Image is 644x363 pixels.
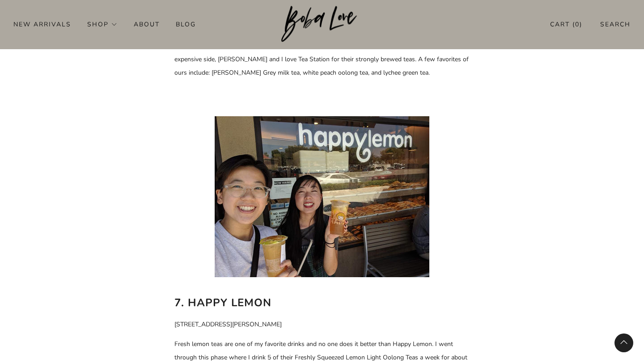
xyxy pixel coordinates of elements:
[575,20,580,29] items-count: 0
[134,17,160,31] a: About
[174,320,282,329] span: [STREET_ADDRESS][PERSON_NAME]
[13,17,71,31] a: New Arrivals
[614,333,633,352] back-to-top-button: Back to top
[600,17,631,32] a: Search
[174,42,469,77] span: For fast service and an extensive menu, Tea Station has got your back. Even though it’s on the mo...
[281,6,363,43] a: Boba Love
[176,17,196,31] a: Blog
[550,17,582,32] a: Cart
[215,116,429,277] img: Happy Lemon
[281,6,363,42] img: Boba Love
[174,295,271,310] b: 7. Happy Lemon
[87,17,118,31] a: Shop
